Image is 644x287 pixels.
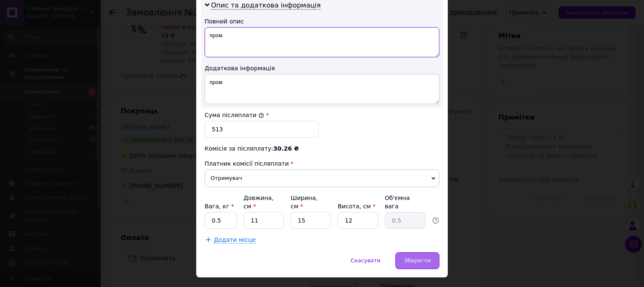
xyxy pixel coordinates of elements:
label: Висота, см [338,203,375,210]
label: Ширина, см [291,195,317,210]
label: Вага, кг [205,203,234,210]
span: 30.26 ₴ [273,145,299,152]
span: Зберегти [404,257,431,264]
div: Повний опис [205,17,439,26]
span: Отримувач [205,169,439,187]
span: Додати місце [214,236,256,243]
textarea: пром [205,27,439,57]
div: Додаткова інформація [205,64,439,72]
label: Довжина, см [244,195,274,210]
div: Об'ємна вага [385,194,425,210]
span: Платник комісії післяплати [205,160,289,167]
textarea: пром [205,74,439,104]
label: Сума післяплати [205,112,264,118]
div: Комісія за післяплату: [205,144,439,153]
span: Опис та додаткова інформація [211,1,321,10]
span: Скасувати [351,257,380,264]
